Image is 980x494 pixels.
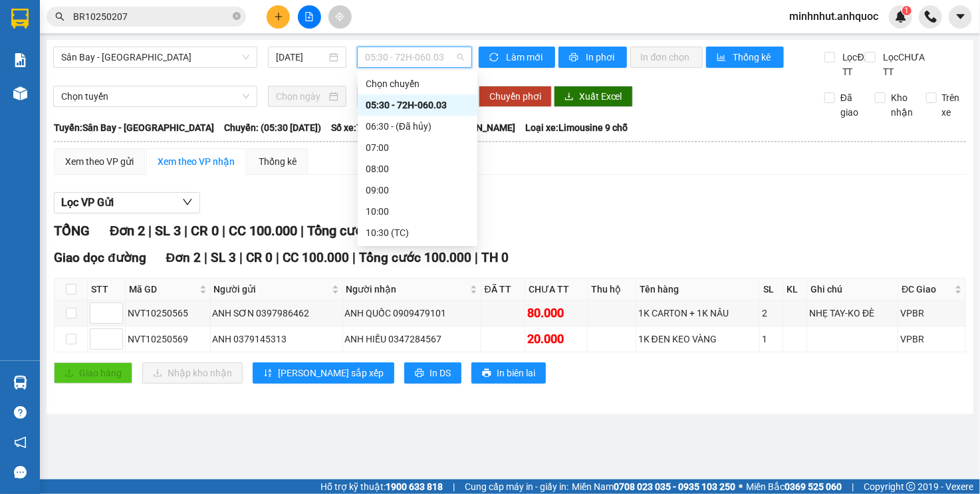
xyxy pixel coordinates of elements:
[475,250,478,265] span: |
[481,250,509,265] span: TH 0
[214,282,329,297] span: Người gửi
[213,332,340,346] div: ANH 0379145313
[110,223,145,239] span: Đơn 2
[204,250,207,265] span: |
[191,223,219,239] span: CR 0
[146,94,197,117] span: VPBR
[54,250,146,265] span: Giao dọc đường
[233,12,241,20] span: close-circle
[61,47,249,67] span: Sân Bay - Vũng Tàu
[278,366,384,380] span: [PERSON_NAME] sắp xếp
[955,11,967,23] span: caret-down
[14,436,27,449] span: notification
[366,225,469,240] div: 10:30 (TC)
[54,192,200,213] button: Lọc VP Gửi
[13,53,27,67] img: solution-icon
[11,9,29,29] img: logo-vxr
[54,362,132,384] button: uploadGiao hàng
[479,86,552,107] button: Chuyển phơi
[809,306,896,320] div: NHẸ TAY-KO ĐÈ
[305,12,314,21] span: file-add
[142,362,243,384] button: downloadNhập kho nhận
[155,223,181,239] span: SL 3
[276,50,327,64] input: 15/10/2025
[224,120,321,135] span: Chuyến: (05:30 [DATE])
[733,50,773,64] span: Thống kê
[760,279,783,301] th: SL
[127,75,234,94] div: 0347284567
[366,183,469,197] div: 09:00
[706,47,784,68] button: bar-chartThống kê
[239,250,243,265] span: |
[211,250,236,265] span: SL 3
[572,479,735,494] span: Miền Nam
[902,282,952,297] span: ĐC Giao
[638,332,757,346] div: 1K ĐEN KEO VÀNG
[335,12,344,21] span: aim
[253,362,394,384] button: sort-ascending[PERSON_NAME] sắp xếp
[166,250,201,265] span: Đơn 2
[835,90,865,120] span: Đã giao
[481,279,526,301] th: ĐÃ TT
[61,86,249,106] span: Chọn tuyến
[614,481,735,492] strong: 0708 023 035 - 0935 103 250
[276,89,327,104] input: Chọn ngày
[762,332,781,346] div: 1
[11,59,118,75] div: ANH
[301,223,304,239] span: |
[837,50,872,79] span: Lọc ĐÃ TT
[158,154,235,169] div: Xem theo VP nhận
[54,122,214,133] b: Tuyến: Sân Bay - [GEOGRAPHIC_DATA]
[14,406,27,419] span: question-circle
[263,368,273,379] span: sort-ascending
[739,484,743,489] span: ⚪️
[13,376,27,390] img: warehouse-icon
[904,6,909,15] span: 1
[525,120,628,135] span: Loại xe: Limousine 9 chỗ
[55,12,64,21] span: search
[785,481,842,492] strong: 0369 525 060
[307,223,421,239] span: Tổng cước 100.000
[274,12,283,21] span: plus
[365,47,463,67] span: 05:30 - 72H-060.03
[13,86,27,100] img: warehouse-icon
[182,197,193,207] span: down
[127,59,234,75] div: ANH HIẾU
[345,306,479,320] div: ANH QUỐC 0909479101
[415,368,424,379] span: printer
[283,250,349,265] span: CC 100.000
[276,250,279,265] span: |
[878,50,927,79] span: Lọc CHƯA TT
[471,362,546,384] button: printerIn biên lai
[525,279,588,301] th: CHƯA TT
[14,466,27,479] span: message
[127,13,159,27] span: Nhận:
[320,479,443,494] span: Hỗ trợ kỹ thuật:
[129,282,197,297] span: Mã GD
[906,482,916,491] span: copyright
[404,362,461,384] button: printerIn DS
[233,11,241,23] span: close-circle
[429,366,451,380] span: In DS
[554,86,633,107] button: downloadXuất Excel
[259,154,297,169] div: Thống kê
[128,306,208,320] div: NVT10250565
[366,162,469,176] div: 08:00
[779,8,889,25] span: minhnhut.anhquoc
[925,11,937,23] img: phone-icon
[586,50,616,64] span: In phơi
[298,5,321,29] button: file-add
[88,279,126,301] th: STT
[852,479,854,494] span: |
[636,279,760,301] th: Tên hàng
[579,89,622,104] span: Xuất Excel
[506,50,545,64] span: Làm mới
[184,223,187,239] span: |
[345,332,479,346] div: ANH HIẾU 0347284567
[386,481,443,492] strong: 1900 633 818
[482,368,491,379] span: printer
[267,5,290,29] button: plus
[527,304,585,322] div: 80.000
[65,154,134,169] div: Xem theo VP gửi
[359,250,471,265] span: Tổng cước 100.000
